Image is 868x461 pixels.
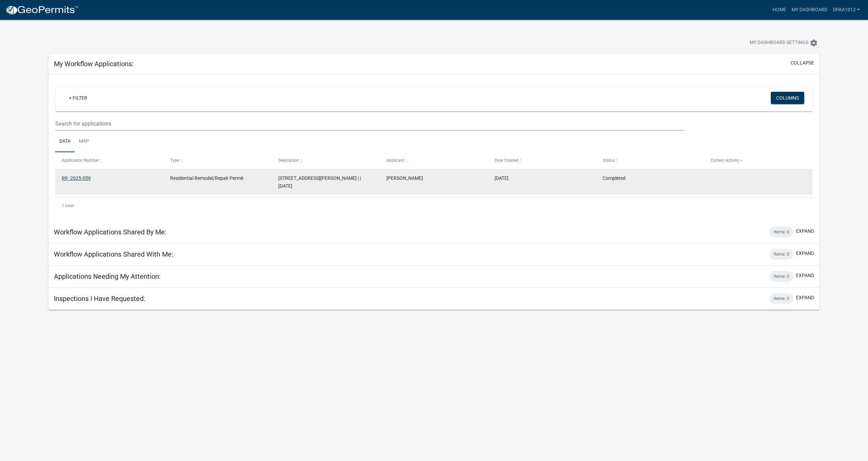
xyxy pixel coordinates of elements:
[796,272,814,279] button: expand
[796,250,814,257] button: expand
[744,36,823,49] button: My Dashboard Settingssettings
[603,158,615,163] span: Status
[770,3,789,16] a: Home
[170,175,244,181] span: Residential Remodel/Repair Permit
[55,117,685,131] input: Search for applications
[771,92,804,104] button: Columns
[62,175,91,181] a: RR -2025-059
[278,158,299,163] span: Description
[63,92,93,104] a: + Filter
[386,158,404,163] span: Applicant
[54,294,145,303] h5: Inspections I Have Requested:
[386,175,423,181] span: Darren M Paa
[810,39,818,47] i: settings
[48,74,820,221] div: collapse
[789,3,830,16] a: My Dashboard
[603,175,626,181] span: Completed
[596,152,704,169] datatable-header-cell: Status
[55,197,813,214] div: 1 total
[830,3,863,16] a: dpaa1012
[163,152,271,169] datatable-header-cell: Type
[796,228,814,235] button: expand
[704,152,812,169] datatable-header-cell: Current Activity
[711,158,739,163] span: Current Activity
[54,228,166,236] h5: Workflow Applications Shared By Me:
[54,60,134,68] h5: My Workflow Applications:
[55,152,163,169] datatable-header-cell: Application Number
[769,227,793,237] div: Items: 0
[791,59,814,67] button: collapse
[769,249,793,260] div: Items: 0
[769,271,793,282] div: Items: 0
[54,250,173,258] h5: Workflow Applications Shared With Me:
[55,131,75,153] a: Data
[380,152,488,169] datatable-header-cell: Applicant
[750,39,808,47] span: My Dashboard Settings
[75,131,93,153] a: Map
[495,175,509,181] span: 05/02/2025
[170,158,179,163] span: Type
[495,158,518,163] span: Date Created
[54,272,161,280] h5: Applications Needing My Attention:
[272,152,380,169] datatable-header-cell: Description
[278,175,361,189] span: 806 PAYNE ST S | | 05/03/2025
[769,293,793,304] div: Items: 0
[796,294,814,301] button: expand
[62,158,99,163] span: Application Number
[488,152,596,169] datatable-header-cell: Date Created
